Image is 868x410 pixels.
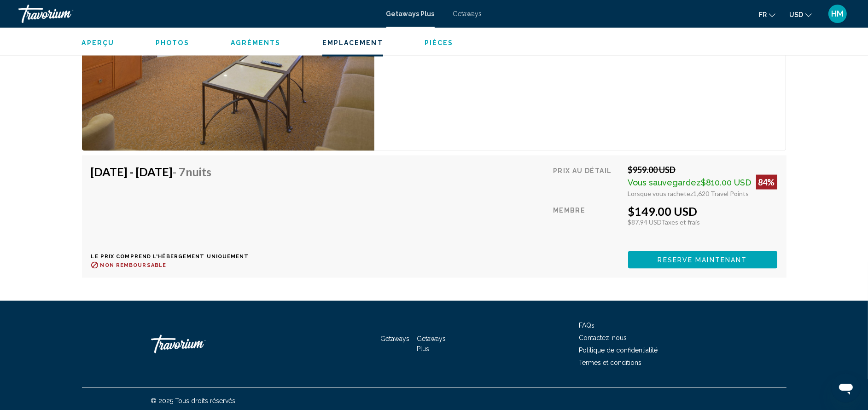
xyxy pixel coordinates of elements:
[628,204,777,218] div: $149.00 USD
[579,334,627,341] a: Contactez-nous
[231,39,281,46] span: Agréments
[156,39,189,47] button: Photos
[832,9,844,18] span: HM
[658,257,747,264] span: Reserve maintenant
[628,251,777,268] button: Reserve maintenant
[756,175,777,190] div: 84%
[156,39,189,46] span: Photos
[789,11,803,18] span: USD
[579,322,595,329] a: FAQs
[553,165,621,197] div: Prix au détail
[628,190,693,197] span: Lorsque vous rachetez
[826,4,850,23] button: User Menu
[628,178,701,187] span: Vous sauvegardez
[151,397,237,404] span: © 2025 Tous droits réservés.
[759,11,767,18] span: fr
[386,10,435,17] a: Getaways Plus
[91,254,249,260] p: Le prix comprend l'hébergement uniquement
[693,190,749,197] span: 1,620 Travel Points
[231,39,281,47] button: Agréments
[831,373,861,403] iframe: Bouton de lancement de la fenêtre de messagerie
[579,359,642,366] a: Termes et conditions
[82,39,115,47] button: Aperçu
[381,335,410,342] a: Getaways
[628,165,777,175] div: $959.00 USD
[701,178,751,187] span: $810.00 USD
[425,39,454,46] span: Pièces
[453,10,482,17] a: Getaways
[186,165,212,179] span: nuits
[789,8,812,21] button: Change currency
[417,335,446,352] a: Getaways Plus
[173,165,212,179] span: - 7
[151,330,243,358] a: Travorium
[425,39,454,47] button: Pièces
[82,39,115,46] span: Aperçu
[91,165,242,179] h4: [DATE] - [DATE]
[553,204,621,244] div: Membre
[100,262,167,268] span: Non remboursable
[759,8,775,21] button: Change language
[628,218,777,226] div: $87.94 USD
[662,218,700,226] span: Taxes et frais
[18,5,377,23] a: Travorium
[322,39,383,47] button: Emplacement
[322,39,383,46] span: Emplacement
[579,346,658,354] a: Politique de confidentialité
